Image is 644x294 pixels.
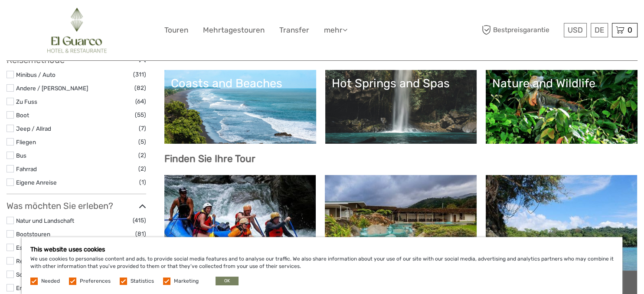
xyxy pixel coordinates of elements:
[135,110,146,120] span: (55)
[135,96,146,106] span: (64)
[16,284,65,291] a: Entspannung/Spa
[12,15,98,22] p: We're away right now. Please check back later!
[203,24,265,36] a: Mehrtagestouren
[626,26,634,34] span: 0
[16,112,29,119] a: Boot
[100,13,110,24] button: Open LiveChat chat widget
[216,277,239,285] button: OK
[568,26,583,34] span: USD
[139,123,146,133] span: (7)
[133,69,146,79] span: (311)
[7,201,146,211] h3: Was möchten Sie erleben?
[16,244,59,251] a: Essen & Trinken
[16,98,37,105] a: Zu Fuss
[16,271,79,278] a: Schnorcheln & Tauchen
[16,179,57,186] a: Eigene Anreise
[164,153,255,165] b: Finden Sie Ihre Tour
[279,24,309,36] a: Transfer
[16,152,26,159] a: Bus
[591,23,608,37] div: DE
[16,71,56,78] a: Minibus / Auto
[22,237,622,294] div: We use cookies to personalise content and ads, to provide social media features and to analyse ou...
[30,246,614,253] h5: This website uses cookies
[174,277,199,285] label: Marketing
[16,231,50,238] a: Bootstouren
[16,258,34,264] a: Reiten
[133,215,146,225] span: (415)
[171,76,310,90] div: Coasts and Beaches
[139,177,146,187] span: (1)
[164,24,188,36] a: Touren
[138,150,146,160] span: (2)
[16,125,51,132] a: Jeep / Allrad
[41,277,60,285] label: Needed
[45,7,108,54] img: 2782-2b89c085-be33-434c-aeab-2def2f8264ce_logo_big.jpg
[324,24,347,36] a: mehr
[16,139,36,145] a: Fliegen
[480,23,562,37] span: Bestpreisgarantie
[332,76,471,90] div: Hot Springs and Spas
[138,137,146,147] span: (5)
[492,76,631,90] div: Nature and Wildlife
[135,229,146,239] span: (81)
[16,85,88,92] a: Andere / [PERSON_NAME]
[138,164,146,174] span: (2)
[492,76,631,137] a: Nature and Wildlife
[80,277,111,285] label: Preferences
[16,217,74,224] a: Natur und Landschaft
[134,83,146,93] span: (82)
[171,76,310,137] a: Coasts and Beaches
[131,277,154,285] label: Statistics
[332,76,471,137] a: Hot Springs and Spas
[16,165,37,172] a: Fahrrad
